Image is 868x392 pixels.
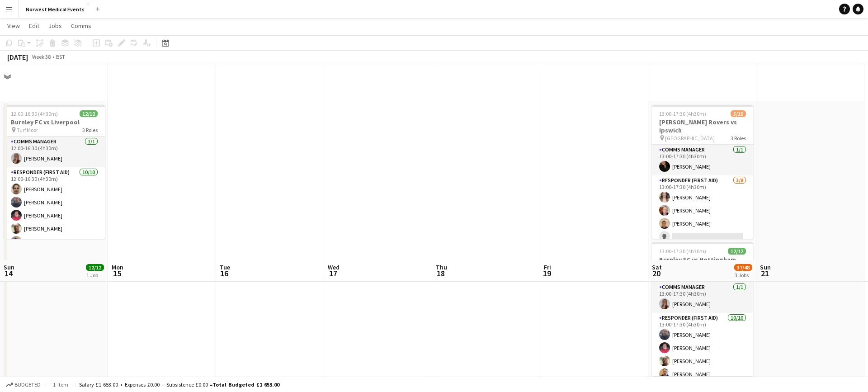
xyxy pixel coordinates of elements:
[4,20,24,32] a: View
[30,53,52,60] span: Week 38
[4,137,105,167] app-card-role: Comms Manager1/112:00-16:30 (4h30m)[PERSON_NAME]
[659,248,706,255] span: 13:00-17:30 (4h30m)
[4,263,14,271] span: Sun
[79,381,279,388] div: Salary £1 653.00 + Expenses £0.00 + Subsistence £0.00 =
[14,382,41,388] span: Budgeted
[50,381,71,388] span: 1 item
[728,248,746,255] span: 12/12
[110,268,123,279] span: 15
[220,263,230,271] span: Tue
[652,175,753,298] app-card-role: Responder (First Aid)3/813:00-17:30 (4h30m)[PERSON_NAME][PERSON_NAME][PERSON_NAME]
[652,118,753,134] h3: [PERSON_NAME] Rovers vs Ipswich
[218,268,230,279] span: 16
[56,53,65,60] div: BST
[652,255,753,272] h3: Burnley FC vs Nottingham Forest
[11,110,58,117] span: 12:00-16:30 (4h30m)
[326,268,340,279] span: 17
[82,127,98,133] span: 3 Roles
[542,268,551,279] span: 19
[652,145,753,175] app-card-role: Comms Manager1/113:00-17:30 (4h30m)[PERSON_NAME]
[80,110,98,117] span: 12/12
[212,381,279,388] span: Total Budgeted £1 653.00
[25,20,43,32] a: Edit
[86,272,104,279] div: 1 Job
[659,110,706,117] span: 13:00-17:30 (4h30m)
[328,263,340,271] span: Wed
[651,268,662,279] span: 20
[71,22,91,30] span: Comms
[48,22,62,30] span: Jobs
[2,268,14,279] span: 14
[731,110,746,117] span: 5/10
[7,22,20,30] span: View
[436,263,447,271] span: Thu
[4,118,105,126] h3: Burnley FC vs Liverpool
[86,264,104,271] span: 12/12
[665,135,715,142] span: [GEOGRAPHIC_DATA]
[760,263,771,271] span: Sun
[652,282,753,313] app-card-role: Comms Manager1/113:00-17:30 (4h30m)[PERSON_NAME]
[735,272,752,279] div: 3 Jobs
[19,0,92,18] button: Norwest Medical Events
[67,20,95,32] a: Comms
[734,264,752,271] span: 37/48
[4,105,105,239] app-job-card: 12:00-16:30 (4h30m)12/12Burnley FC vs Liverpool Turf Moor3 RolesComms Manager1/112:00-16:30 (4h30...
[45,20,66,32] a: Jobs
[112,263,123,271] span: Mon
[434,268,447,279] span: 18
[5,380,42,390] button: Budgeted
[759,268,771,279] span: 21
[4,167,105,316] app-card-role: Responder (First Aid)10/1012:00-16:30 (4h30m)[PERSON_NAME][PERSON_NAME][PERSON_NAME][PERSON_NAME]...
[652,263,662,271] span: Sat
[652,105,753,239] app-job-card: 13:00-17:30 (4h30m)5/10[PERSON_NAME] Rovers vs Ipswich [GEOGRAPHIC_DATA]3 RolesComms Manager1/113...
[544,263,551,271] span: Fri
[7,52,28,61] div: [DATE]
[29,22,39,30] span: Edit
[17,127,38,133] span: Turf Moor
[731,135,746,142] span: 3 Roles
[652,242,753,376] app-job-card: 13:00-17:30 (4h30m)12/12Burnley FC vs Nottingham Forest Turf Moor3 RolesComms Manager1/113:00-17:...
